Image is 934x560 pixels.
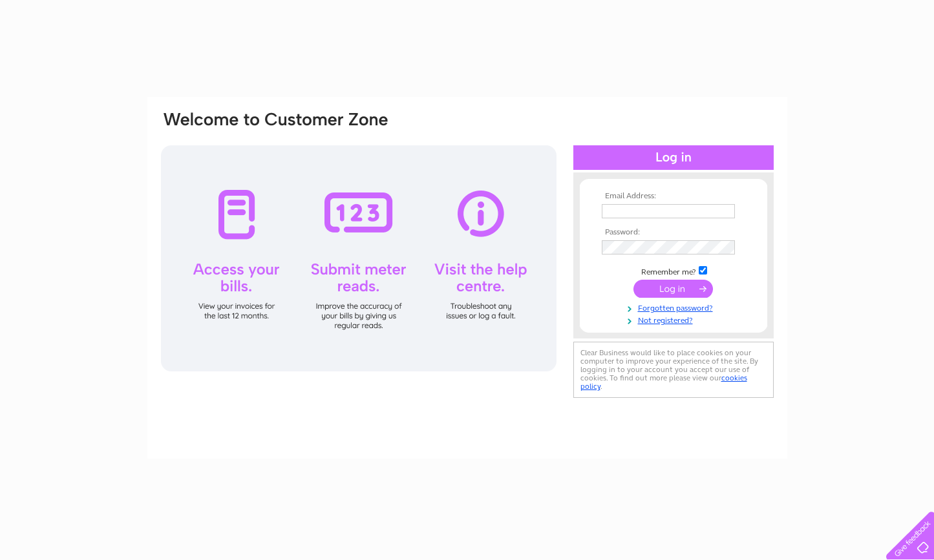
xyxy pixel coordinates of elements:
a: cookies policy [580,373,747,391]
a: Not registered? [602,313,748,326]
div: Clear Business would like to place cookies on your computer to improve your experience of the sit... [573,342,774,398]
th: Password: [599,228,748,237]
a: Forgotten password? [602,301,748,313]
th: Email Address: [599,192,748,201]
input: Submit [633,280,713,298]
td: Remember me? [599,264,748,277]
